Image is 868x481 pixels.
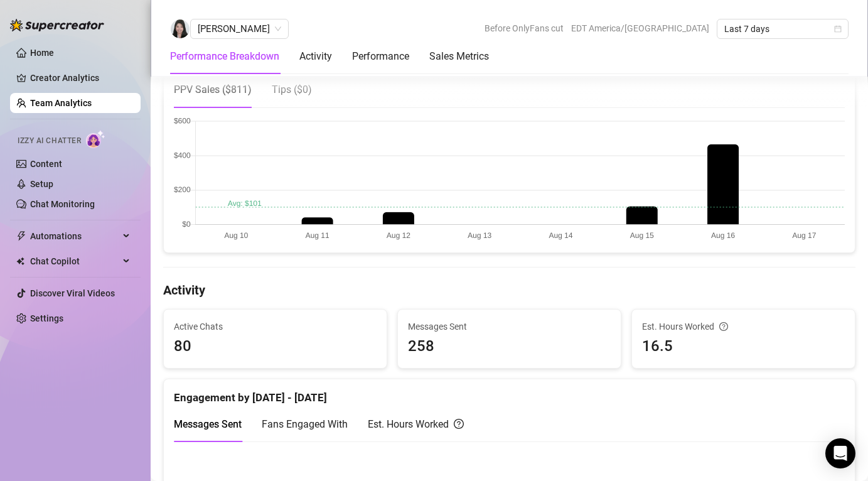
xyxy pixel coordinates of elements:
span: question-circle [719,320,728,333]
span: Fans Engaged With [262,418,348,430]
span: calendar [834,25,842,33]
img: Johaina Therese Gaspar [171,19,190,38]
div: Activity [299,49,332,64]
span: 258 [408,335,611,359]
span: 80 [174,335,377,359]
div: Est. Hours Worked [368,416,464,432]
a: Setup [30,179,53,189]
a: Discover Viral Videos [30,288,115,298]
span: Johaina Therese Gaspar [198,19,281,38]
span: Last 7 days [724,19,841,38]
h4: Activity [163,281,855,299]
span: Active Chats [174,320,377,333]
span: Izzy AI Chatter [18,135,81,147]
a: Chat Monitoring [30,199,95,209]
span: 16.5 [642,335,845,359]
span: Messages Sent [408,320,611,333]
a: Creator Analytics [30,68,131,88]
div: Performance [352,49,409,64]
div: Performance Breakdown [170,49,279,64]
a: Home [30,48,54,58]
a: Settings [30,313,63,323]
div: Open Intercom Messenger [825,438,855,468]
span: EDT America/[GEOGRAPHIC_DATA] [571,19,709,38]
span: Chat Copilot [30,251,119,271]
span: Tips ( $0 ) [272,84,312,95]
div: Sales Metrics [429,49,489,64]
img: Chat Copilot [16,257,24,266]
span: PPV Sales ( $811 ) [174,84,252,95]
a: Content [30,159,62,169]
img: AI Chatter [86,130,105,148]
span: Messages Sent [174,418,242,430]
a: Team Analytics [30,98,92,108]
div: Est. Hours Worked [642,320,845,333]
span: question-circle [454,416,464,432]
span: Before OnlyFans cut [485,19,564,38]
div: Engagement by [DATE] - [DATE] [174,379,845,406]
span: Automations [30,226,119,246]
span: thunderbolt [16,231,26,241]
img: logo-BBDzfeDw.svg [10,19,104,31]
